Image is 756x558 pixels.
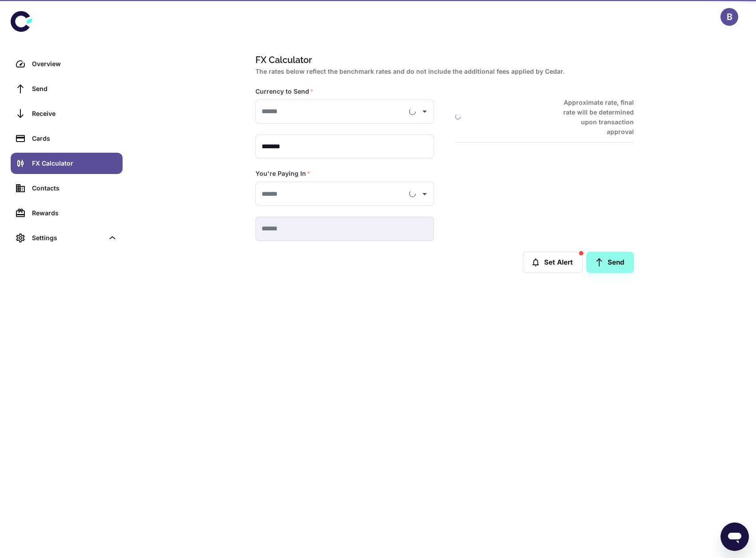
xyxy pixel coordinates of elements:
a: Overview [11,53,123,75]
button: B [720,8,738,26]
a: Receive [11,103,123,124]
a: Rewards [11,202,123,224]
a: Send [11,78,123,99]
div: Overview [32,59,117,69]
a: FX Calculator [11,153,123,174]
label: Currency to Send [255,87,314,96]
div: Settings [32,233,104,243]
button: Open [418,188,431,200]
div: Settings [11,227,123,249]
div: Contacts [32,183,117,193]
div: Receive [32,109,117,119]
h6: Approximate rate, final rate will be determined upon transaction approval [553,98,634,137]
button: Set Alert [523,252,583,273]
div: FX Calculator [32,158,117,168]
label: You're Paying In [255,169,310,178]
a: Send [586,252,634,273]
h1: FX Calculator [255,53,630,67]
iframe: Button to launch messaging window, conversation in progress [720,522,749,551]
a: Contacts [11,178,123,199]
div: Send [32,84,117,94]
button: Open [418,105,431,118]
div: Rewards [32,208,117,218]
div: Cards [32,134,117,143]
a: Cards [11,128,123,149]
